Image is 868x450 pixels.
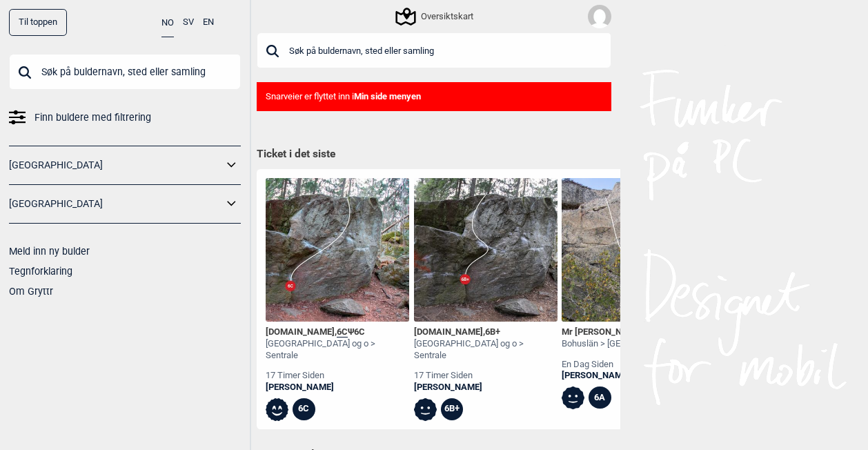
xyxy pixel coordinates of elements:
[9,266,72,277] a: Tegnforklaring
[562,178,705,322] img: Mr Ed
[9,155,223,175] a: [GEOGRAPHIC_DATA]
[414,382,558,393] a: [PERSON_NAME]
[266,382,409,393] a: [PERSON_NAME]
[293,398,315,421] div: 6C
[414,326,558,338] div: [DOMAIN_NAME] ,
[266,370,409,382] div: 17 timer siden
[266,338,409,362] div: [GEOGRAPHIC_DATA] og o > Sentrale
[9,9,67,36] div: Til toppen
[441,398,464,421] div: 6B+
[9,194,223,214] a: [GEOGRAPHIC_DATA]
[9,54,241,90] input: Søk på buldernavn, sted eller samling
[354,91,421,101] b: Min side menyen
[414,338,558,362] div: [GEOGRAPHIC_DATA] og o > Sentrale
[414,370,558,382] div: 17 timer siden
[161,9,174,37] button: NO
[257,147,611,162] h1: Ticket i det siste
[562,338,691,350] div: Bohuslän > [GEOGRAPHIC_DATA]
[485,326,500,337] span: 6B+
[354,326,365,337] span: 6C
[203,9,214,36] button: EN
[588,5,611,28] img: User fallback1
[266,326,409,338] div: [DOMAIN_NAME] , Ψ
[183,9,194,36] button: SV
[414,178,558,322] img: Steepstone com 200331
[257,32,611,68] input: Søk på buldernavn, sted eller samling
[9,108,241,128] a: Finn buldere med filtrering
[562,359,691,371] div: en dag siden
[9,286,53,297] a: Om Gryttr
[257,82,611,112] div: Snarveier er flyttet inn i
[397,8,473,25] div: Oversiktskart
[562,370,691,382] a: [PERSON_NAME]
[34,108,151,128] span: Finn buldere med filtrering
[9,246,90,257] a: Meld inn ny bulder
[562,326,691,338] div: Mr [PERSON_NAME] ,
[337,326,348,337] span: 6C
[589,387,611,409] div: 6A
[266,178,409,322] img: 8A-nu 200828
